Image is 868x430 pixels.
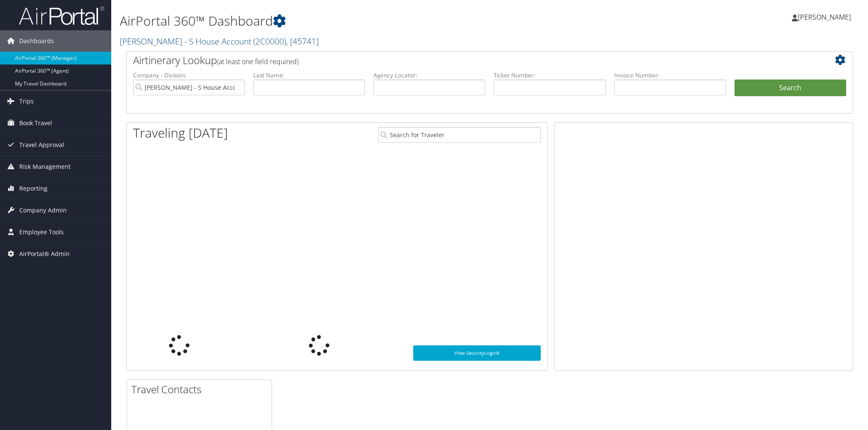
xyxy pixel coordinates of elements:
[792,4,859,30] a: [PERSON_NAME]
[133,124,228,142] h1: Traveling [DATE]
[494,71,605,80] label: Ticket Number:
[735,80,846,97] button: Search
[253,71,365,80] label: Last Name:
[19,134,64,156] span: Travel Approval
[120,12,613,30] h1: AirPortal 360™ Dashboard
[217,57,299,66] span: (at least one field required)
[378,127,541,143] input: Search for Traveler
[133,53,786,68] h2: Airtinerary Lookup
[413,345,541,361] a: View SecurityLogic®
[614,71,726,80] label: Invoice Number:
[253,35,286,47] span: ( 2C0000 )
[19,178,47,199] span: Reporting
[798,12,851,22] span: [PERSON_NAME]
[19,156,71,177] span: Risk Management
[286,35,319,47] span: , [ 45741 ]
[19,243,70,265] span: AirPortal® Admin
[133,71,245,80] label: Company - Division:
[19,112,52,134] span: Book Travel
[19,6,104,26] img: airportal-logo.png
[19,221,64,243] span: Employee Tools
[120,35,319,47] a: [PERSON_NAME] - S House Account
[131,382,272,397] h2: Travel Contacts
[19,30,54,52] span: Dashboards
[19,91,34,112] span: Trips
[19,200,67,221] span: Company Admin
[373,71,485,80] label: Agency Locator:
